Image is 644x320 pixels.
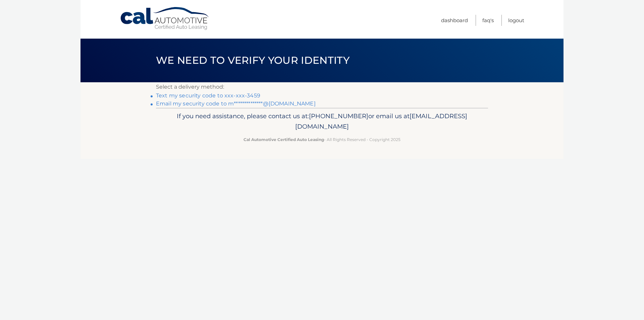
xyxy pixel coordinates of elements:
[508,15,524,26] a: Logout
[156,92,260,99] a: Text my security code to xxx-xxx-3459
[156,82,488,92] p: Select a delivery method:
[309,112,368,120] span: [PHONE_NUMBER]
[244,137,324,142] strong: Cal Automotive Certified Auto Leasing
[120,7,210,31] a: Cal Automotive
[160,136,484,143] p: - All Rights Reserved - Copyright 2025
[160,111,484,132] p: If you need assistance, please contact us at: or email us at
[482,15,494,26] a: FAQ's
[156,54,350,66] span: We need to verify your identity
[441,15,468,26] a: Dashboard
